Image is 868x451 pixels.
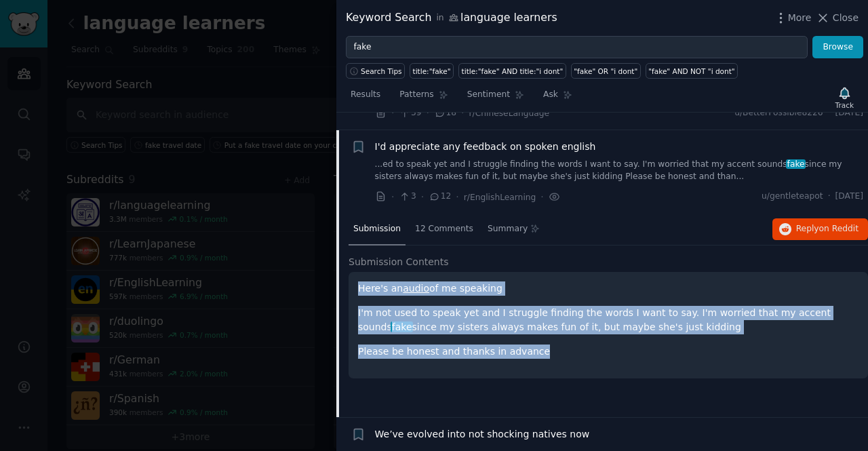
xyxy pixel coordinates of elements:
p: Please be honest and thanks in advance [358,345,859,359]
div: title:"fake" AND title:"i dont" [462,66,564,76]
a: Sentiment [462,84,529,112]
span: · [461,106,464,120]
span: Reply [796,223,859,235]
button: Browse [812,36,863,59]
div: Track [835,100,854,110]
span: fake [391,321,413,332]
span: Submission [353,223,401,235]
a: ...ed to speak yet and I struggle finding the words I want to say. I'm worried that my accent sou... [375,159,864,182]
a: title:"fake" AND title:"i dont" [458,63,566,79]
span: Search Tips [361,66,402,76]
a: title:"fake" [410,63,454,79]
span: 12 Comments [415,223,473,235]
a: Ask [538,84,577,112]
a: "fake" AND NOT "i dont" [646,63,738,79]
span: More [788,11,812,25]
button: Close [816,11,859,25]
span: [DATE] [835,107,863,119]
div: "fake" AND NOT "i dont" [648,66,734,76]
span: Submission Contents [349,255,449,269]
span: on Reddit [819,224,859,233]
span: · [456,190,458,204]
a: I'd appreciate any feedback on spoken english [375,140,596,154]
span: · [427,106,429,120]
div: "fake" OR "i dont" [574,66,637,76]
span: Patterns [399,89,433,101]
span: 3 [399,191,416,203]
span: · [828,191,831,203]
span: [DATE] [835,191,863,203]
span: r/ChineseLanguage [469,109,550,118]
span: · [391,106,394,120]
span: · [391,190,394,204]
p: Here's an of me speaking [358,281,859,296]
p: I'm not used to speak yet and I struggle finding the words I want to say. I'm worried that my acc... [358,306,859,334]
a: audio [403,283,429,294]
button: More [774,11,812,25]
span: u/gentleteapot [762,191,823,203]
span: Sentiment [467,89,510,101]
span: Ask [543,89,558,101]
span: Close [833,11,859,25]
span: in [436,12,443,24]
span: · [828,107,831,119]
span: 18 [434,107,456,119]
span: u/BetterPossible8226 [734,107,823,119]
div: title:"fake" [413,66,451,76]
span: · [421,190,424,204]
div: Keyword Search language learners [346,9,557,26]
span: fake [786,159,806,169]
a: "fake" OR "i dont" [571,63,641,79]
input: Try a keyword related to your business [346,36,808,59]
button: Replyon Reddit [772,218,868,240]
span: r/EnglishLearning [464,193,536,202]
span: Summary [488,223,528,235]
span: · [540,190,543,204]
a: Results [346,84,385,112]
span: 39 [399,107,421,119]
a: We’ve evolved into not shocking natives now [375,427,590,442]
button: Track [831,83,859,112]
span: 12 [429,191,451,203]
span: Results [351,89,380,101]
button: Search Tips [346,63,405,79]
a: Patterns [395,84,452,112]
